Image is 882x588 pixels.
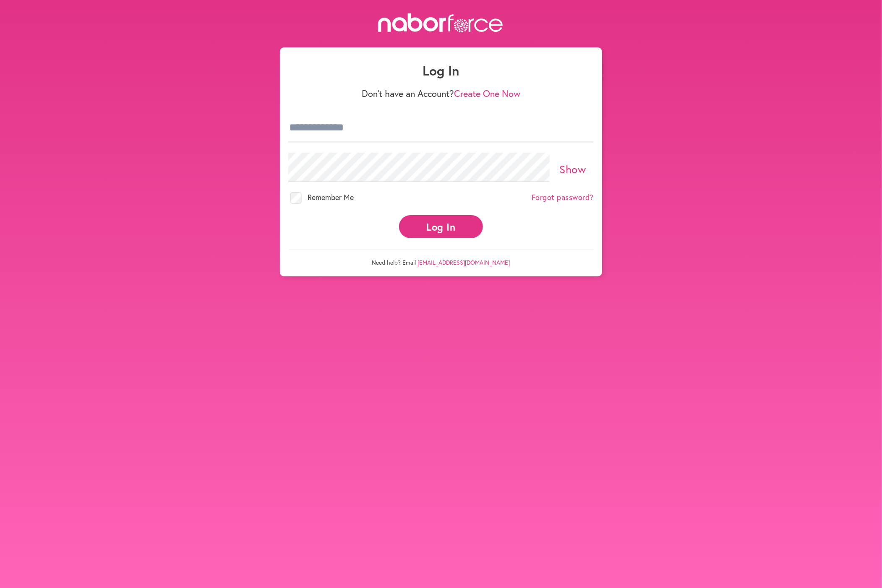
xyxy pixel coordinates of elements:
span: Remember Me [308,192,354,202]
a: Create One Now [454,87,520,99]
a: Show [559,162,586,176]
a: Forgot password? [532,193,594,202]
a: [EMAIL_ADDRESS][DOMAIN_NAME] [418,258,510,266]
h1: Log In [288,62,594,78]
p: Need help? Email [288,250,594,266]
button: Log In [399,215,483,238]
p: Don't have an Account? [288,88,594,99]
